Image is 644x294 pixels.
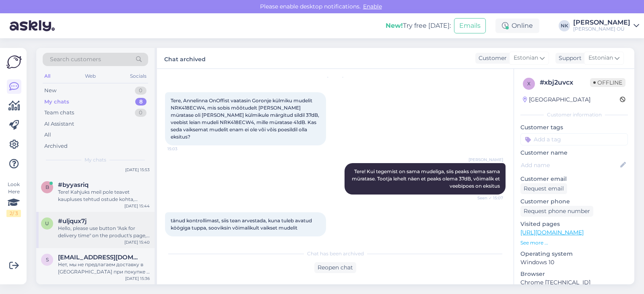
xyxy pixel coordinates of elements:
div: All [44,131,51,139]
div: 0 [135,109,147,117]
div: 0 [135,87,147,95]
span: x [527,81,530,87]
span: Seen ✓ 15:07 [473,195,503,201]
span: Estonian [514,54,538,62]
div: Reopen chat [314,262,356,273]
input: Add a tag [520,133,628,145]
div: Online [495,19,539,33]
span: Offline [590,78,625,87]
a: [URL][DOMAIN_NAME] [520,229,584,236]
div: 8 [135,98,147,106]
div: Tere! Kahjuks meil pole teavet kaupluses tehtud ostude kohta, soovitan uurida otse poest: [URL][D... [58,188,150,203]
p: Chrome [TECHNICAL_ID] [520,278,628,287]
div: NK [559,20,570,31]
p: Customer email [520,175,628,183]
span: Estonian [588,54,613,62]
div: Look Here [6,181,21,217]
div: New [44,87,56,95]
div: Нет, мы не предлагаем доставку в [GEOGRAPHIC_DATA] при покупке с эстонского сайта [58,261,150,275]
span: b [45,184,49,190]
p: Browser [520,270,628,278]
span: [PERSON_NAME] [469,157,503,163]
p: Customer name [520,149,628,157]
div: Try free [DATE]: [386,21,451,31]
span: s [46,257,49,263]
img: Askly Logo [6,54,22,70]
span: stas.ivanov.riga@gmail.com [58,254,142,261]
span: Enable [361,3,384,10]
p: Operating system [520,250,628,258]
div: [DATE] 15:44 [124,203,150,209]
span: 15:03 [167,146,198,152]
input: Add name [521,161,619,170]
span: Tere, Annelinna OnOffist vaatasin Goronje külmiku mudelit NRK418ECW4, mis sobis mõõtudelt [PERSON... [171,97,320,140]
a: [PERSON_NAME][PERSON_NAME] OÜ [573,19,639,32]
div: Request phone number [520,206,593,217]
div: # xbj2uvcx [540,78,590,87]
label: Chat archived [164,53,206,64]
div: [DATE] 15:40 [124,239,150,245]
div: [DATE] 15:53 [125,167,150,173]
div: Request email [520,183,567,194]
span: #uljqux7j [58,217,87,225]
div: Team chats [44,109,74,117]
div: Customer information [520,111,628,118]
span: Search customers [50,55,101,64]
span: My chats [85,156,106,164]
p: Visited pages [520,220,628,228]
span: #byyasriq [58,181,89,188]
p: Customer phone [520,197,628,206]
div: Support [555,54,582,62]
div: My chats [44,98,69,106]
div: [PERSON_NAME] OÜ [573,26,630,32]
span: u [45,220,49,226]
div: Customer [475,54,507,62]
p: Windows 10 [520,258,628,267]
p: See more ... [520,239,628,246]
div: 2 / 3 [6,210,21,217]
span: tänud kontrollimast, siis tean arvestada, kuna tuleb avatud köögiga tuppa, sooviksin võimalikult ... [171,217,313,231]
div: Web [83,71,97,81]
div: All [43,71,52,81]
div: [DATE] 15:36 [125,275,150,282]
span: Tere! Kui tegemist on sama mudeliga, siis peaks olema sama müratase. Tootja lehelt näen et peaks ... [352,168,501,189]
b: New! [386,22,403,29]
div: Archived [44,142,68,150]
div: Socials [128,71,148,81]
span: 15:14 [167,237,198,243]
div: AI Assistant [44,120,74,128]
span: Chat has been archived [307,250,364,257]
div: Hello, please use button "Ask for delivery time" on the product's page, we will sent a request to... [58,225,150,239]
button: Emails [454,18,486,33]
div: [PERSON_NAME] [573,19,630,26]
p: Customer tags [520,123,628,132]
div: [GEOGRAPHIC_DATA] [523,95,590,104]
